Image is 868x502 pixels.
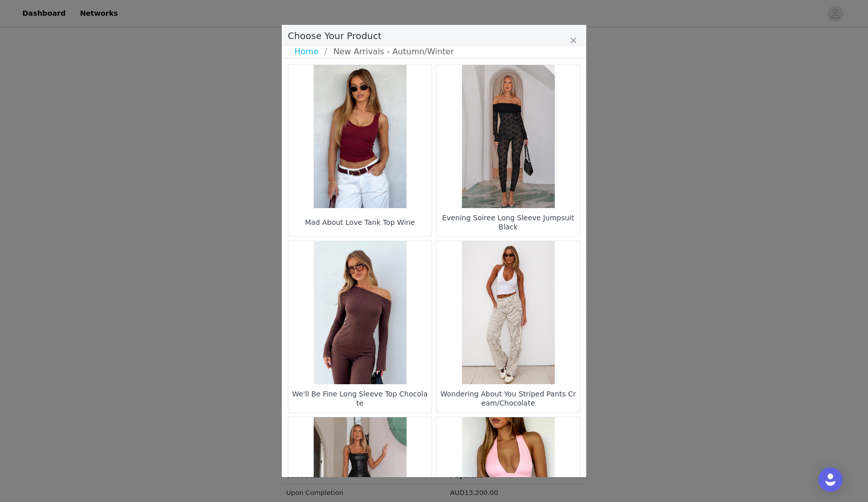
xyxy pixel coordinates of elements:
[291,387,429,410] div: We'll Be Fine Long Sleeve Top Chocolate
[282,25,586,477] div: Choose Your Product
[291,211,429,233] div: Mad About Love Tank Top Wine
[288,30,382,41] span: Choose Your Product
[439,211,577,233] div: Evening Soiree Long Sleeve Jumpsuit Black
[570,35,576,47] button: Close
[818,467,843,492] div: Open Intercom Messenger
[294,46,324,58] a: Home
[439,387,577,410] div: Wondering About You Striped Pants Cream/Chocolate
